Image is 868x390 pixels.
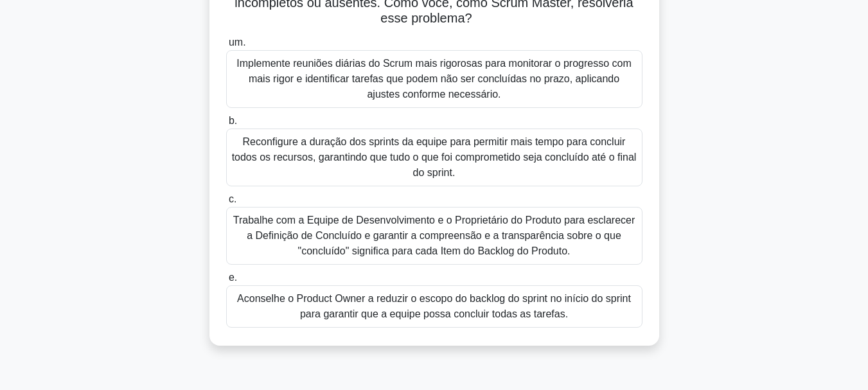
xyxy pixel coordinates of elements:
[233,215,635,256] font: Trabalhe com a Equipe de Desenvolvimento e o Proprietário do Produto para esclarecer a Definição ...
[237,293,631,319] font: Aconselhe o Product Owner a reduzir o escopo do backlog do sprint no início do sprint para garant...
[229,115,237,126] font: b.
[229,193,236,204] font: c.
[229,37,246,48] font: um.
[229,272,237,283] font: e.
[232,136,637,178] font: Reconfigure a duração dos sprints da equipe para permitir mais tempo para concluir todos os recur...
[236,58,631,100] font: Implemente reuniões diárias do Scrum mais rigorosas para monitorar o progresso com mais rigor e i...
